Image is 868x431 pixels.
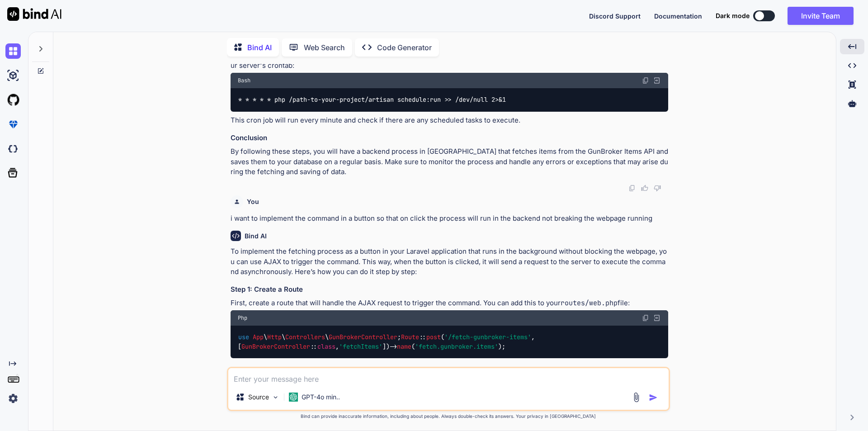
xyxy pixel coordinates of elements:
p: This cron job will run every minute and check if there are any scheduled tasks to execute. [231,115,668,126]
h6: You [247,197,259,206]
p: Source [248,393,269,402]
p: First, create a route that will handle the AJAX request to trigger the command. You can add this ... [231,298,668,308]
span: Bash [238,77,250,84]
code: * * * * * php /path-to-your-project/artisan schedule:run >> /dev/null 2>&1 [238,95,507,104]
span: Discord Support [589,12,641,20]
button: Discord Support [589,11,641,21]
img: premium [5,117,21,132]
p: By following these steps, you will have a backend process in [GEOGRAPHIC_DATA] that fetches items... [231,147,668,177]
p: Web Search [304,42,345,53]
span: Php [238,314,247,322]
img: Pick Models [272,393,279,401]
img: icon [649,393,658,402]
span: GunBrokerController [329,333,397,341]
button: Invite Team [788,7,854,25]
span: Documentation [654,12,702,20]
img: darkCloudIdeIcon [5,141,21,156]
img: githubLight [5,92,21,108]
span: Http [267,333,282,341]
img: copy [642,77,649,84]
span: Controllers [285,333,325,341]
code: routes/web.php [561,298,618,308]
img: attachment [631,392,642,403]
img: chat [5,43,21,59]
span: class [317,342,335,350]
p: To implement the fetching process as a button in your Laravel application that runs in the backgr... [231,246,668,277]
span: Dark mode [716,11,750,20]
img: ai-studio [5,68,21,83]
p: Bind can provide inaccurate information, including about people. Always double-check its answers.... [227,413,670,420]
span: 'fetch.gunbroker.items' [415,342,498,350]
p: i want to implement the command in a button so that on click the process will run in the backend ... [231,213,668,224]
span: GunBrokerController [241,342,310,350]
span: name [397,342,411,350]
img: settings [5,391,21,406]
img: Open in Browser [653,314,661,322]
img: like [641,185,648,192]
span: post [426,333,441,341]
span: use [238,333,249,341]
span: Route [401,333,419,341]
span: App [253,333,264,341]
button: Documentation [654,11,702,21]
h3: Conclusion [231,133,668,143]
h3: Step 1: Create a Route [231,284,668,295]
img: Bind AI [7,7,61,21]
p: GPT-4o min.. [302,393,340,402]
p: Bind AI [247,42,272,53]
span: '/fetch-gunbroker-items' [444,333,531,341]
img: copy [642,314,649,322]
img: Open in Browser [653,76,661,85]
code: \ \ \ ; :: ( , [ :: , ])-> ( ); [238,332,538,351]
img: copy [628,185,636,192]
img: dislike [654,185,661,192]
span: 'fetchItems' [339,342,382,350]
p: Code Generator [377,42,432,53]
h6: Bind AI [245,232,267,241]
img: GPT-4o mini [289,393,298,402]
h3: Step 2: Create a Controller [231,365,668,376]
